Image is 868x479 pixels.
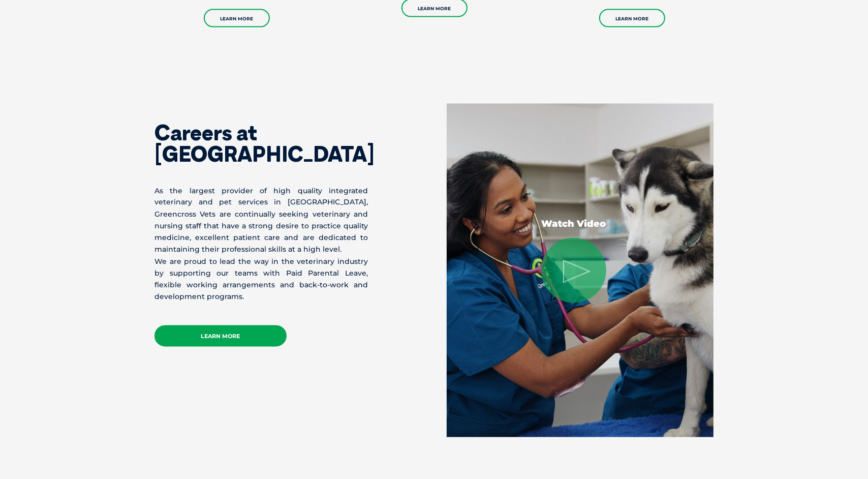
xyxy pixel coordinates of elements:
[154,122,368,165] h2: Careers at [GEOGRAPHIC_DATA]
[599,9,665,27] a: Learn More
[204,9,270,27] a: Learn More
[154,185,368,303] p: As the largest provider of high quality integrated veterinary and pet services in [GEOGRAPHIC_DAT...
[447,104,714,437] img: Dr Yash examining a husky dog
[154,325,287,347] a: Learn More
[541,220,606,229] p: Watch Video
